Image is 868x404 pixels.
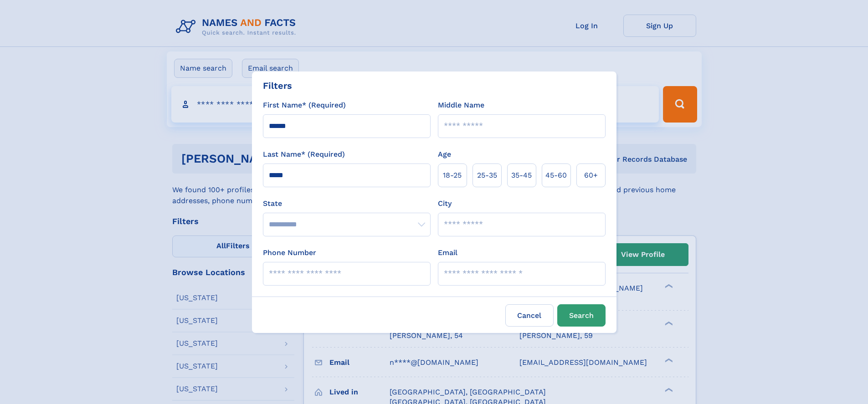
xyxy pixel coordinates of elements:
label: Cancel [505,304,554,327]
span: 25‑35 [477,170,497,181]
label: Email [438,247,457,258]
span: 45‑60 [545,170,567,181]
label: City [438,198,452,209]
label: Last Name* (Required) [263,149,345,160]
label: Age [438,149,451,160]
label: State [263,198,431,209]
span: 60+ [584,170,598,181]
span: 18‑25 [443,170,462,181]
label: Phone Number [263,247,316,258]
label: First Name* (Required) [263,100,346,111]
label: Middle Name [438,100,484,111]
button: Search [557,304,606,327]
span: 35‑45 [511,170,532,181]
div: Filters [263,79,292,92]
